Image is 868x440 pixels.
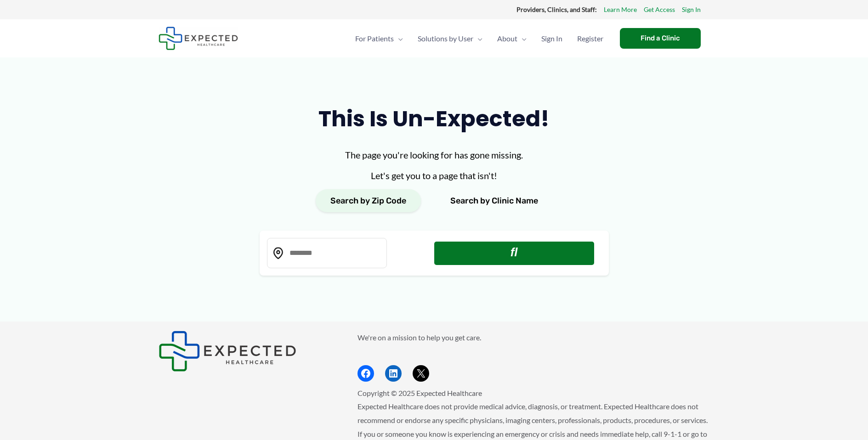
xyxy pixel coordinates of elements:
span: Menu Toggle [394,23,403,55]
img: Expected Healthcare Logo - side, dark font, small [159,331,296,372]
img: Location pin [272,247,284,259]
img: Expected Healthcare Logo - side, dark font, small [159,27,238,50]
a: Sign In [682,4,701,16]
span: Menu Toggle [473,23,482,55]
a: Learn More [604,4,637,16]
a: Register [570,23,611,55]
span: Solutions by User [418,23,473,55]
a: For PatientsMenu Toggle [348,23,410,55]
button: Search by Clinic Name [436,189,553,212]
button: Search by Zip Code [316,189,421,212]
a: Sign In [534,23,570,55]
aside: Footer Widget 1 [159,331,335,372]
span: Menu Toggle [517,23,527,55]
span: Copyright © 2025 Expected Healthcare [357,389,482,397]
span: Sign In [541,23,562,55]
span: Register [577,23,603,55]
p: We're on a mission to help you get care. [357,331,710,344]
a: Find a Clinic [620,28,701,49]
aside: Footer Widget 2 [357,331,710,382]
span: About [497,23,517,55]
p: The page you're looking for has gone missing. [260,148,609,162]
a: AboutMenu Toggle [490,23,534,55]
a: Solutions by UserMenu Toggle [410,23,490,55]
h1: This is un-expected! [260,103,609,134]
a: Get Access [644,4,675,16]
span: For Patients [355,23,394,55]
nav: Primary Site Navigation [348,23,611,55]
p: Let's get you to a page that isn't! [260,169,609,182]
strong: Providers, Clinics, and Staff: [516,6,597,13]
